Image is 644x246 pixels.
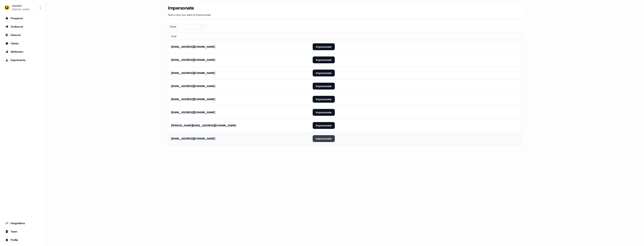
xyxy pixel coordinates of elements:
div: Integrations [5,221,40,225]
th: Email [168,33,310,40]
p: Select who you want to impersonate [168,13,522,17]
div: [EMAIL_ADDRESS][DOMAIN_NAME] [171,71,215,75]
button: Canva [168,24,206,29]
div: Profile [5,238,40,242]
div: Team [5,230,40,233]
div: Canva [170,25,198,29]
a: Go to integrations [3,220,43,226]
button: Impersonate [313,43,335,50]
div: [PERSON_NAME][EMAIL_ADDRESS][DOMAIN_NAME] [171,124,236,127]
div: Library [5,41,40,45]
div: [EMAIL_ADDRESS][DOMAIN_NAME] [171,45,215,49]
div: Prospects [5,16,40,20]
button: Impersonate [313,109,335,116]
a: Go to Inbound [3,32,43,38]
button: Impersonate [313,122,335,129]
a: Go to team [3,229,43,235]
div: Userled [12,4,29,8]
div: [PERSON_NAME] [12,8,29,11]
a: Go to profile [3,237,43,243]
button: Impersonate [313,135,335,142]
div: Outbound [5,25,40,29]
a: Go to attribution [3,49,43,55]
div: [EMAIL_ADDRESS][DOMAIN_NAME] [171,110,215,114]
a: Go to outbound experience [3,24,43,30]
a: Go to templates [3,40,43,46]
button: Impersonate [313,56,335,63]
button: Impersonate [313,70,335,76]
div: [EMAIL_ADDRESS][DOMAIN_NAME] [171,137,215,140]
div: [EMAIL_ADDRESS][DOMAIN_NAME] [171,58,215,62]
a: Go to prospects [3,15,43,21]
button: Impersonate [313,83,335,90]
div: [EMAIL_ADDRESS][DOMAIN_NAME] [171,97,215,101]
div: Attribution [5,50,40,54]
a: Go to experiments [3,57,43,63]
div: [EMAIL_ADDRESS][DOMAIN_NAME] [171,84,215,88]
div: Inbound [5,33,40,37]
div: Experiments [5,58,40,62]
h3: Impersonate [168,5,194,11]
button: Impersonate [313,96,335,103]
button: Userled[PERSON_NAME] [3,3,43,12]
